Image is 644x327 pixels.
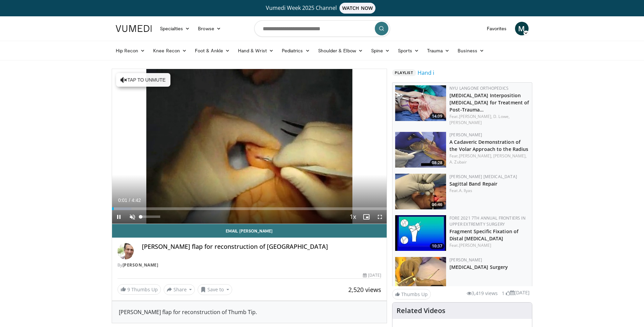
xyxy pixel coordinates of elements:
a: Favorites [483,22,511,35]
a: [PERSON_NAME] [449,120,482,125]
a: Trauma [423,44,454,57]
button: Playback Rate [346,210,360,224]
a: Vumedi Week 2025 ChannelWATCH NOW [117,3,528,14]
a: A Cadaveric Demonstration of the Volar Approach to the Radius [449,139,528,152]
button: Share [164,284,195,295]
a: Email [PERSON_NAME] [112,224,387,238]
a: [PERSON_NAME], [459,114,492,119]
a: Specialties [156,22,194,35]
a: [PERSON_NAME], [459,153,492,159]
span: / [129,197,130,203]
span: 1 [502,290,504,296]
a: Hand i [418,69,434,77]
div: Feat. [449,242,529,248]
span: WATCH NOW [339,3,375,14]
button: Tap to unmute [116,73,170,87]
a: [MEDICAL_DATA] Interposition [MEDICAL_DATA] for Treatment of Post-Trauma… [449,92,529,113]
div: By [117,262,382,268]
a: Spine [367,44,394,57]
div: Feat. [449,153,529,165]
a: Pediatrics [278,44,314,57]
div: Volume Level [141,216,160,218]
span: 4:42 [132,197,141,203]
li: 3,419 views [467,290,498,297]
a: FORE 2021 7th Annual Frontiers in Upper Extremity Surgery [449,215,526,227]
a: Knee Recon [149,44,191,57]
a: Sagittal Band Repair [449,180,497,187]
a: NYU Langone Orthopedics [449,85,509,91]
span: 01:21 [430,285,444,291]
a: Browse [194,22,225,35]
span: 08:28 [430,160,444,166]
img: 93331b59-fbb9-4c57-9701-730327dcd1cb.jpg.150x105_q85_crop-smart_upscale.jpg [395,85,446,121]
a: D. Lowe, [493,114,510,119]
a: Shoulder & Elbow [314,44,367,57]
li: [DATE] [510,289,530,296]
a: Hand & Wrist [234,44,278,57]
span: 0:01 [118,197,127,203]
a: [PERSON_NAME] [459,242,491,248]
img: Avatar [117,243,134,259]
span: 2,520 views [348,286,381,294]
a: Thumbs Up [392,289,431,299]
input: Search topics, interventions [254,20,390,37]
a: [PERSON_NAME] [449,257,482,263]
a: 10:37 [395,215,446,251]
img: 919eb891-5331-414c-9ce1-ba0cf9ebd897.150x105_q85_crop-smart_upscale.jpg [395,215,446,251]
a: Business [454,44,488,57]
button: Unmute [126,210,139,224]
a: Hip Recon [112,44,149,57]
a: A. Zubair [449,159,467,165]
div: [DATE] [363,272,381,278]
a: 14:09 [395,85,446,121]
img: 4d62e26c-5b02-4d58-a187-ef316ad22622.150x105_q85_crop-smart_upscale.jpg [395,257,446,293]
h4: [PERSON_NAME] flap for reconstruction of [GEOGRAPHIC_DATA] [142,243,382,251]
a: 01:21 [395,257,446,293]
button: Fullscreen [373,210,387,224]
img: VuMedi Logo [116,25,152,32]
span: 06:46 [430,202,444,208]
div: Feat. [449,114,529,126]
a: [MEDICAL_DATA] Surgery [449,264,508,270]
a: Fragment Specific Fixation of Distal [MEDICAL_DATA] [449,228,518,242]
span: 14:09 [430,113,444,119]
a: M [515,22,529,35]
a: 08:28 [395,132,446,168]
button: Enable picture-in-picture mode [360,210,373,224]
a: Foot & Ankle [191,44,234,57]
a: [PERSON_NAME] [123,262,159,268]
a: 06:46 [395,174,446,209]
video-js: Video Player [112,69,387,224]
span: Playlist [392,69,416,76]
div: Feat. [449,188,529,194]
span: 9 [127,286,130,293]
div: [PERSON_NAME] flap for reconstruction of Thumb Tip. [119,308,380,316]
a: Sports [394,44,423,57]
a: [PERSON_NAME] [449,132,482,138]
a: [PERSON_NAME] [MEDICAL_DATA] [449,174,517,179]
span: 10:37 [430,243,444,249]
img: 90296666-1f36-4e4f-abae-c614e14b4cd8.150x105_q85_crop-smart_upscale.jpg [395,174,446,209]
a: A. Ilyas [459,188,473,193]
div: Progress Bar [112,207,387,210]
h4: Related Videos [397,307,445,315]
img: a8086feb-0b6f-42d6-96d7-49e869b0240e.150x105_q85_crop-smart_upscale.jpg [395,132,446,168]
a: 9 Thumbs Up [117,284,161,295]
button: Save to [198,284,232,295]
button: Pause [112,210,126,224]
a: [PERSON_NAME], [493,153,527,159]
